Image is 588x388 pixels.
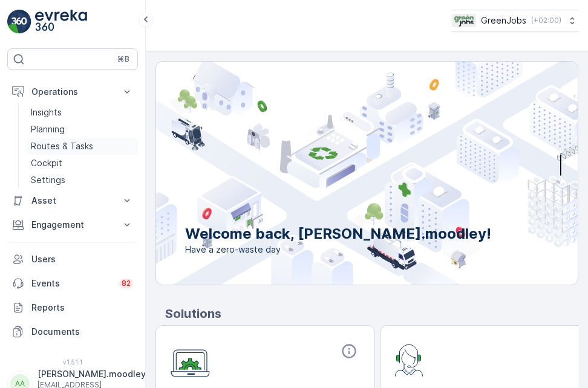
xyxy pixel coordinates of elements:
img: Green_Jobs_Logo.png [452,14,476,27]
span: Have a zero-waste day [185,244,491,256]
a: Documents [7,320,138,344]
img: module-icon [171,343,210,377]
p: Settings [31,174,65,186]
a: Routes & Tasks [26,138,138,155]
p: Insights [31,106,62,118]
p: Asset [31,195,114,207]
p: 82 [122,279,131,288]
img: city illustration [54,62,578,285]
p: Engagement [31,219,114,231]
p: Routes & Tasks [31,140,93,152]
p: GreenJobs [481,15,526,27]
p: Cockpit [31,157,62,169]
a: Cockpit [26,155,138,172]
p: Documents [31,326,133,338]
p: ⌘B [117,54,129,64]
a: Settings [26,172,138,189]
p: Solutions [165,305,578,323]
p: Users [31,253,133,265]
p: Welcome back, [PERSON_NAME].moodley! [185,224,491,244]
a: Reports [7,296,138,320]
a: Events82 [7,271,138,296]
img: logo [7,10,31,34]
button: Engagement [7,213,138,237]
button: GreenJobs(+02:00) [452,10,578,31]
img: logo_light-DOdMpM7g.png [35,10,87,34]
p: Operations [31,86,114,98]
p: Planning [31,123,65,135]
button: Asset [7,189,138,213]
a: Insights [26,104,138,121]
a: Planning [26,121,138,138]
p: Reports [31,302,133,314]
span: v 1.51.1 [7,358,138,366]
a: Users [7,247,138,271]
p: ( +02:00 ) [531,16,561,25]
button: Operations [7,80,138,104]
p: [PERSON_NAME].moodley [38,368,146,380]
img: module-icon [395,343,423,377]
p: Events [31,277,112,289]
